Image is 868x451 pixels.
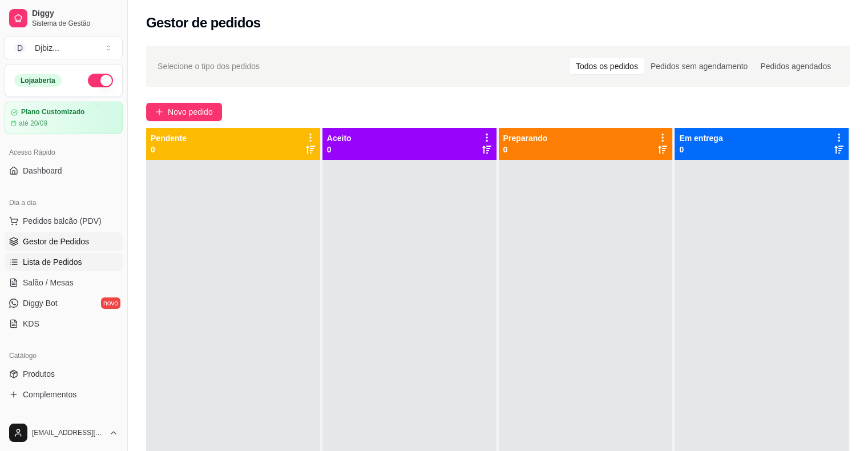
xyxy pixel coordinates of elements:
a: DiggySistema de Gestão [5,5,123,32]
div: Acesso Rápido [5,143,123,162]
span: [EMAIL_ADDRESS][DOMAIN_NAME] [32,428,104,437]
button: Novo pedido [146,103,222,121]
span: Selecione o tipo dos pedidos [158,60,260,73]
div: Djbiz ... [35,42,59,54]
div: Pedidos agendados [754,58,837,74]
button: [EMAIL_ADDRESS][DOMAIN_NAME] [5,419,123,446]
button: Alterar Status [88,74,113,87]
a: Produtos [5,365,123,383]
p: 0 [679,144,722,155]
button: Select a team [5,37,123,59]
a: Dashboard [5,162,123,180]
p: 0 [151,144,187,155]
a: Diggy Botnovo [5,294,123,312]
div: Catálogo [5,347,123,365]
h2: Gestor de pedidos [146,14,261,32]
button: Pedidos balcão (PDV) [5,212,123,230]
span: Lista de Pedidos [23,256,82,268]
div: Pedidos sem agendamento [644,58,754,74]
span: Diggy [32,9,118,19]
span: plus [155,108,163,116]
article: Plano Customizado [21,108,84,116]
p: Aceito [327,132,352,144]
article: até 20/09 [19,119,47,128]
p: Em entrega [679,132,722,144]
a: Lista de Pedidos [5,253,123,271]
span: Dashboard [23,165,62,176]
span: Produtos [23,368,55,380]
span: Salão / Mesas [23,277,74,288]
a: Complementos [5,385,123,404]
div: Loja aberta [14,74,62,87]
p: 0 [327,144,352,155]
a: Salão / Mesas [5,273,123,292]
span: Novo pedido [168,106,213,118]
span: KDS [23,318,39,329]
p: Preparando [503,132,548,144]
div: Todos os pedidos [570,58,644,74]
a: Gestor de Pedidos [5,232,123,251]
div: Dia a dia [5,194,123,212]
p: Pendente [151,132,187,144]
a: KDS [5,315,123,333]
span: Gestor de Pedidos [23,236,89,247]
p: 0 [503,144,548,155]
span: Diggy Bot [23,297,58,309]
span: Complementos [23,389,76,400]
span: Pedidos balcão (PDV) [23,215,102,227]
a: Plano Customizadoaté 20/09 [5,102,123,134]
span: D [14,42,26,54]
span: Sistema de Gestão [32,19,118,28]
